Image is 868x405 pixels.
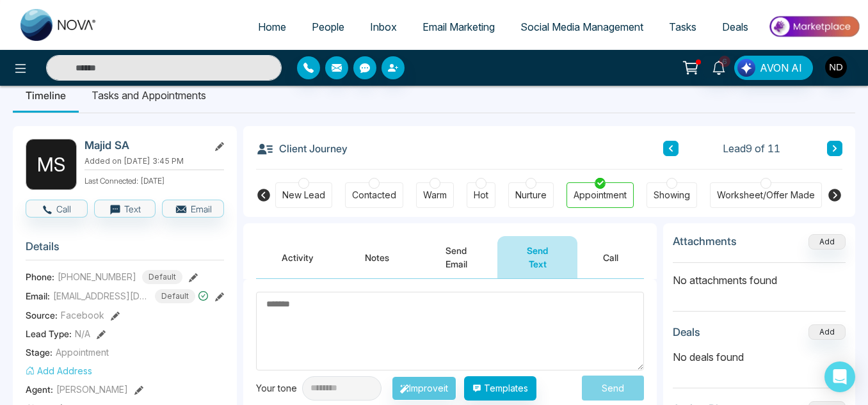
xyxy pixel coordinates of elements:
[56,383,128,396] span: [PERSON_NAME]
[142,270,182,284] span: Default
[299,15,357,39] a: People
[84,139,204,152] h2: Majid SA
[258,20,286,33] span: Home
[515,189,547,202] div: Nurture
[673,326,700,338] h3: Deals
[410,15,508,39] a: Email Marketing
[520,20,643,33] span: Social Media Management
[312,20,344,33] span: People
[464,376,536,401] button: Templates
[722,20,748,33] span: Deals
[673,263,846,288] p: No attachments found
[768,12,860,41] img: Market-place.gif
[808,234,846,250] button: Add
[737,59,755,77] img: Lead Flow
[26,308,58,322] span: Source:
[673,349,846,365] p: No deals found
[155,289,195,303] span: Default
[654,189,690,202] div: Showing
[256,236,339,278] button: Activity
[26,200,88,218] button: Call
[669,20,696,33] span: Tasks
[825,56,847,78] img: User Avatar
[26,364,92,377] button: Add Address
[474,189,488,202] div: Hot
[84,155,224,167] p: Added on [DATE] 3:45 PM
[808,324,846,340] button: Add
[94,200,156,218] button: Text
[357,15,410,39] a: Inbox
[26,327,72,340] span: Lead Type:
[723,141,780,156] span: Lead 9 of 11
[673,235,737,248] h3: Attachments
[162,200,224,218] button: Email
[423,189,447,202] div: Warm
[26,289,50,303] span: Email:
[717,189,815,202] div: Worksheet/Offer Made
[26,383,53,396] span: Agent:
[245,15,299,39] a: Home
[422,20,495,33] span: Email Marketing
[415,236,497,278] button: Send Email
[709,15,761,39] a: Deals
[13,78,79,113] li: Timeline
[75,327,90,340] span: N/A
[56,345,109,359] span: Appointment
[20,9,97,41] img: Nova CRM Logo
[58,270,136,283] span: [PHONE_NUMBER]
[719,56,730,67] span: 6
[508,15,656,39] a: Social Media Management
[26,345,52,359] span: Stage:
[760,60,802,75] span: AVON AI
[352,189,396,202] div: Contacted
[256,381,302,395] div: Your tone
[824,361,855,392] div: Open Intercom Messenger
[79,78,219,113] li: Tasks and Appointments
[53,289,149,303] span: [EMAIL_ADDRESS][DOMAIN_NAME]
[370,20,397,33] span: Inbox
[574,189,627,202] div: Appointment
[26,139,77,190] div: M S
[577,236,644,278] button: Call
[656,15,709,39] a: Tasks
[497,236,577,278] button: Send Text
[84,173,224,187] p: Last Connected: [DATE]
[282,189,325,202] div: New Lead
[26,270,54,283] span: Phone:
[703,56,734,78] a: 6
[61,308,104,322] span: Facebook
[26,240,224,260] h3: Details
[734,56,813,80] button: AVON AI
[256,139,348,158] h3: Client Journey
[339,236,415,278] button: Notes
[808,235,846,246] span: Add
